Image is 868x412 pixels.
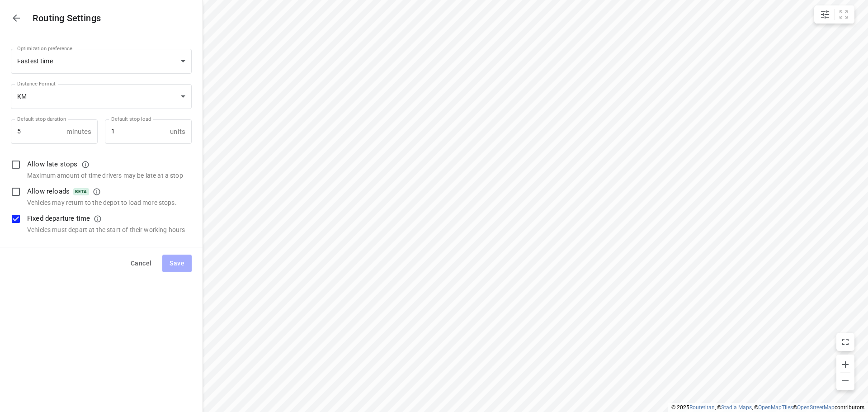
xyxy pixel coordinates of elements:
[73,188,89,195] span: BETA
[814,5,854,24] div: small contained button group
[721,404,752,411] a: Stadia Maps
[27,225,185,234] p: Vehicles must depart at the start of their working hours
[131,258,151,269] span: Cancel
[27,160,90,169] p: Allow late stops
[11,49,192,74] div: Fastest time
[27,187,101,196] p: Allow reloads
[11,84,192,109] div: KM
[689,404,715,411] a: Routetitan
[671,404,864,411] li: © 2025 , © , © © contributors
[27,198,192,207] p: Vehicles may return to the depot to load more stops.
[33,11,195,25] p: Routing Settings
[27,171,192,180] p: Maximum amount of time drivers may be late at a stop
[123,255,159,272] button: Cancel
[17,93,177,101] div: KM
[758,404,793,411] a: OpenMapTiles
[170,127,185,137] p: units
[66,127,91,137] p: minutes
[27,214,102,223] p: Fixed departure time
[797,404,835,411] a: OpenStreetMap
[816,5,834,24] button: Map settings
